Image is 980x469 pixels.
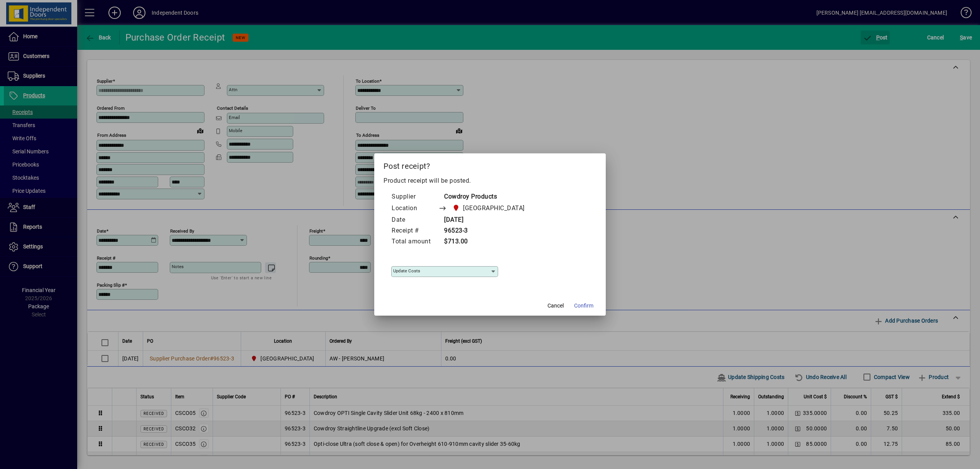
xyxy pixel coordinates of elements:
span: [GEOGRAPHIC_DATA] [463,204,525,213]
td: 96523-3 [438,226,539,236]
td: Total amount [391,236,438,247]
td: [DATE] [438,215,539,226]
span: Christchurch [450,203,528,214]
button: Cancel [543,299,568,313]
h2: Post receipt? [374,153,606,176]
button: Confirm [571,299,596,313]
span: Cancel [547,302,564,310]
td: Date [391,215,438,226]
td: Cowdroy Products [438,192,539,202]
td: $713.00 [438,236,539,247]
td: Receipt # [391,226,438,236]
td: Supplier [391,192,438,202]
p: Product receipt will be posted. [384,176,596,185]
span: Confirm [574,302,593,310]
mat-label: Update costs [393,268,420,274]
td: Location [391,202,438,215]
